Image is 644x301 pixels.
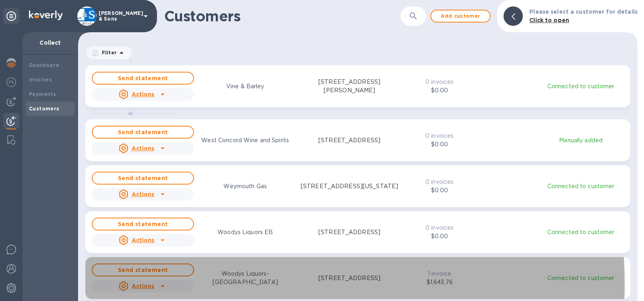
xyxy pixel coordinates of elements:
p: West Concord Wine and Spirits [201,136,289,145]
p: [STREET_ADDRESS][US_STATE] [301,182,398,191]
button: Send statement [92,264,194,276]
p: Woodys Liquors-[GEOGRAPHIC_DATA] [194,270,296,286]
p: Woodys Liquors EB [217,228,273,237]
div: Unpin categories [3,8,19,24]
span: Add customer [438,11,483,21]
p: $1,643.76 [419,278,460,286]
p: 0 invoices [419,78,460,86]
p: [PERSON_NAME] & Sons [99,10,139,22]
u: Actions [132,237,155,243]
p: [STREET_ADDRESS] [318,274,380,282]
p: [STREET_ADDRESS][PERSON_NAME] [298,78,400,95]
button: Send statement [92,172,194,185]
span: Send statement [99,265,187,275]
p: Connected to customer [536,82,625,91]
span: Send statement [99,73,187,83]
p: Connected to customer [536,274,625,282]
p: Vine & Barley [226,82,264,91]
p: [STREET_ADDRESS] [318,136,380,145]
u: Actions [132,191,155,197]
button: Send statementActionsWoodys Liquors EB[STREET_ADDRESS]0 invoices$0.00Connected to customer [85,211,630,253]
b: Dashboard [29,62,60,68]
p: Collect [29,39,72,47]
button: Send statement [92,218,194,230]
p: 0 invoices [419,224,460,232]
p: Filter [99,49,117,56]
span: Send statement [99,127,187,137]
img: Logo [29,10,63,20]
button: Send statementActionsWest Concord Wine and Spirits[STREET_ADDRESS]0 invoices$0.00Manually added [85,119,630,161]
b: Click to open [529,17,569,23]
p: $0.00 [419,86,460,95]
span: W [128,110,133,116]
b: Payments [29,91,56,97]
p: 0 invoices [419,178,460,186]
p: Connected to customer [536,228,625,237]
p: [STREET_ADDRESS] [318,228,380,237]
p: Connected to customer [538,182,624,191]
button: Add customer [430,10,491,23]
u: Actions [132,145,155,152]
b: Invoices [29,77,52,83]
button: Send statement [92,72,194,85]
button: Send statementActionsVine & Barley[STREET_ADDRESS][PERSON_NAME]0 invoices$0.00Connected to customer [85,65,630,107]
p: Weymouth Gas [223,182,267,191]
p: $0.00 [419,140,460,149]
img: Foreign exchange [6,77,16,87]
button: Send statementActionsWoodys Liquors-[GEOGRAPHIC_DATA][STREET_ADDRESS]1 invoice$1,643.76Connected ... [85,257,630,299]
p: $0.00 [419,232,460,241]
u: Actions [132,91,155,98]
h1: Customers [164,8,374,25]
p: 1 invoice [419,270,460,278]
button: Send statement [92,126,194,139]
p: 0 invoices [419,132,460,140]
span: Send statement [99,219,187,229]
span: Send statement [99,173,187,183]
button: Send statementActionsWeymouth Gas[STREET_ADDRESS][US_STATE]0 invoices$0.00Connected to customer [85,165,630,207]
p: Manually added [538,136,624,145]
u: Actions [132,283,155,289]
div: grid [85,60,638,301]
b: Customers [29,106,60,112]
p: $0.00 [419,186,460,195]
b: Please select a customer for details [529,8,638,15]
